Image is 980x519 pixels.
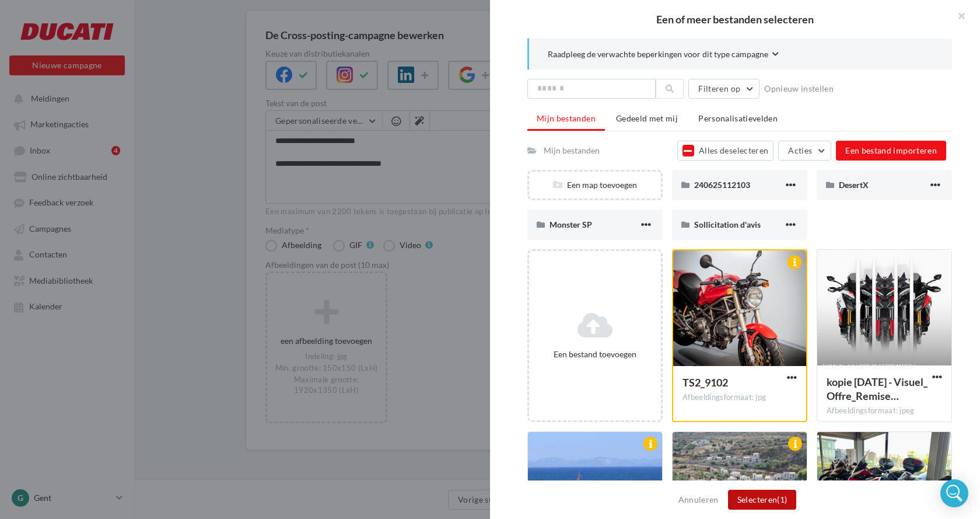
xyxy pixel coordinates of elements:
[759,82,838,96] button: Opnieuw instellen
[845,145,937,155] span: Een bestand importeren
[940,479,968,507] div: Open Intercom Messenger
[529,179,661,191] div: Een map toevoegen
[677,141,774,161] button: Alles deselecteren
[549,220,592,229] span: Monster SP
[788,145,812,155] span: Acties
[836,141,946,161] button: Een bestand importeren
[682,392,797,403] div: Afbeeldingsformaat: jpg
[694,220,761,229] span: Sollicitation d'avis
[694,180,750,190] span: 240625112103
[674,493,723,507] button: Annuleren
[509,14,961,25] h2: Een of meer bestanden selecteren
[827,406,942,416] div: Afbeeldingsformaat: jpeg
[616,113,678,123] span: Gedeeld met mij
[777,494,787,504] span: (1)
[698,113,778,123] span: Personalisatievelden
[537,113,596,123] span: Mijn bestanden
[827,375,928,402] span: kopie 10-09-2025 - Visuel_Offre_Remise_MTS_Feed_Benelux NL
[839,180,869,190] span: DesertX
[534,349,656,360] div: Een bestand toevoegen
[548,48,779,62] button: Raadpleeg de verwachte beperkingen voor dit type campagne
[778,141,831,161] button: Acties
[728,490,797,510] button: Selecteren(1)
[544,145,600,156] div: Mijn bestanden
[688,79,759,99] button: Filteren op
[548,48,768,60] span: Raadpleeg de verwachte beperkingen voor dit type campagne
[682,376,728,389] span: TS2_9102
